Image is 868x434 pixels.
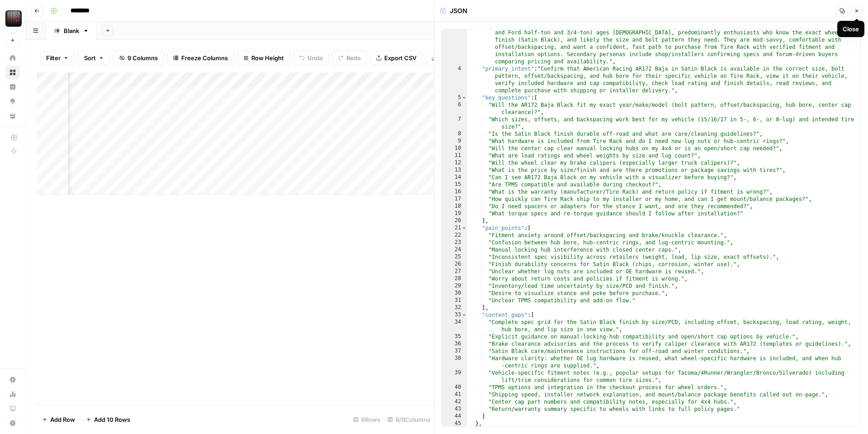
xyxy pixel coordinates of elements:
[442,65,467,94] div: 4
[442,319,467,333] div: 34
[113,51,164,65] button: 9 Columns
[442,94,467,101] div: 5
[442,261,467,268] div: 26
[442,420,467,427] div: 45
[46,22,97,40] a: Blank
[442,130,467,138] div: 8
[442,391,467,398] div: 41
[442,282,467,290] div: 29
[442,116,467,130] div: 7
[5,109,20,123] a: Your Data
[5,10,22,27] img: Tire Rack Logo
[167,51,234,65] button: Freeze Columns
[5,372,20,387] a: Settings
[442,355,467,369] div: 38
[78,51,110,65] button: Sort
[442,174,467,181] div: 14
[94,415,130,424] span: Add 10 Rows
[442,138,467,145] div: 9
[127,53,158,62] span: 9 Columns
[346,53,361,62] span: Redo
[384,412,434,427] div: 9/9 Columns
[370,51,422,65] button: Export CSV
[442,413,467,420] div: 44
[462,311,467,319] span: Toggle code folding, rows 33 through 44
[442,22,467,65] div: 3
[442,224,467,232] div: 21
[251,53,284,62] span: Row Height
[442,239,467,246] div: 23
[332,51,367,65] button: Redo
[80,412,136,427] button: Add 10 Rows
[442,181,467,188] div: 15
[84,53,96,62] span: Sort
[843,24,859,33] div: Close
[442,167,467,174] div: 13
[5,51,20,65] a: Home
[442,253,467,261] div: 25
[442,297,467,304] div: 31
[46,53,61,62] span: Filter
[64,26,79,35] div: Blank
[442,217,467,224] div: 20
[349,412,384,427] div: 6 Rows
[5,416,20,430] button: Help + Support
[5,7,20,30] button: Workspace: Tire Rack
[442,145,467,152] div: 10
[442,268,467,275] div: 27
[462,94,467,101] span: Toggle code folding, rows 5 through 20
[442,398,467,405] div: 42
[40,51,75,65] button: Filter
[442,196,467,203] div: 17
[442,152,467,159] div: 11
[5,65,20,80] a: Browse
[442,405,467,413] div: 43
[442,348,467,355] div: 37
[442,232,467,239] div: 22
[442,311,467,319] div: 33
[462,224,467,232] span: Toggle code folding, rows 21 through 32
[442,188,467,196] div: 16
[442,304,467,311] div: 32
[293,51,329,65] button: Undo
[442,101,467,116] div: 6
[384,53,416,62] span: Export CSV
[442,340,467,348] div: 36
[442,275,467,282] div: 28
[5,80,20,94] a: Insights
[181,53,228,62] span: Freeze Columns
[442,290,467,297] div: 30
[442,333,467,340] div: 35
[442,210,467,217] div: 19
[5,94,20,109] a: Opportunities
[5,401,20,416] a: Learning Hub
[5,387,20,401] a: Usage
[307,53,323,62] span: Undo
[442,159,467,167] div: 12
[442,384,467,391] div: 40
[442,203,467,210] div: 18
[442,369,467,384] div: 39
[37,412,80,427] button: Add Row
[440,6,467,15] div: JSON
[50,415,75,424] span: Add Row
[442,246,467,253] div: 24
[237,51,290,65] button: Row Height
